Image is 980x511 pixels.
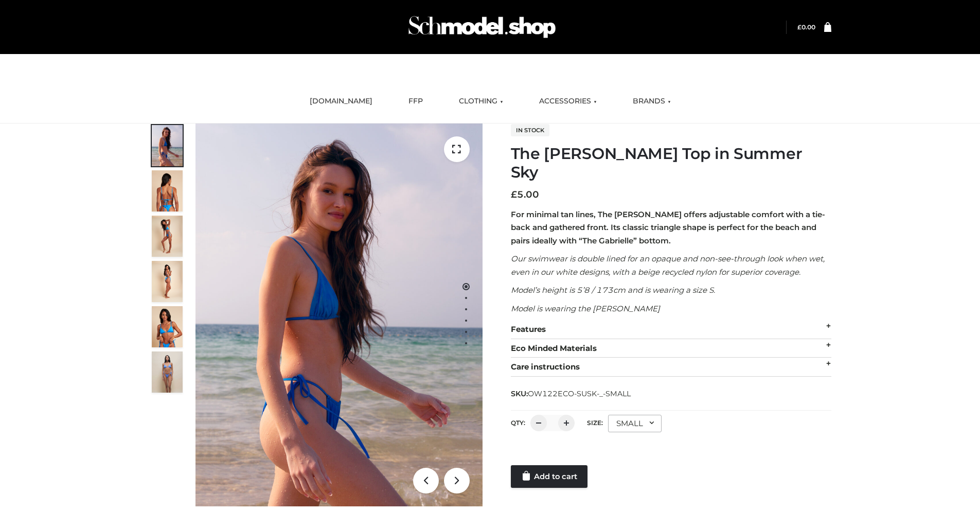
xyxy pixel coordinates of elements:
[797,23,815,31] a: £0.00
[152,261,183,302] img: 3.Alex-top_CN-1-1-2.jpg
[511,465,587,488] a: Add to cart
[511,320,831,339] div: Features
[511,419,525,427] label: QTY:
[152,170,183,212] img: 5.Alex-top_CN-1-1_1-1.jpg
[531,90,604,113] a: ACCESSORIES
[152,306,183,347] img: 2.Alex-top_CN-1-1-2.jpg
[511,124,549,136] span: In stock
[797,23,815,31] bdi: 0.00
[511,209,825,245] strong: For minimal tan lines, The [PERSON_NAME] offers adjustable comfort with a tie-back and gathered f...
[511,387,632,400] span: SKU:
[511,358,831,377] div: Care instructions
[511,254,825,277] em: Our swimwear is double lined for an opaque and non-see-through look when wet, even in our white d...
[511,304,660,313] em: Model is wearing the [PERSON_NAME]
[405,7,559,47] img: Schmodel Admin 964
[511,189,517,200] span: £
[797,23,801,31] span: £
[152,125,183,166] img: 1.Alex-top_SS-1_4464b1e7-c2c9-4e4b-a62c-58381cd673c0-1.jpg
[511,145,831,182] h1: The [PERSON_NAME] Top in Summer Sky
[152,351,183,393] img: SSVC.jpg
[608,415,662,432] div: SMALL
[401,90,431,113] a: FFP
[625,90,679,113] a: BRANDS
[511,189,539,200] bdi: 5.00
[587,419,603,427] label: Size:
[511,285,715,295] em: Model’s height is 5’8 / 173cm and is wearing a size S.
[511,339,831,358] div: Eco Minded Materials
[195,124,483,506] img: 1.Alex-top_SS-1_4464b1e7-c2c9-4e4b-a62c-58381cd673c0 (1)
[302,90,380,113] a: [DOMAIN_NAME]
[451,90,511,113] a: CLOTHING
[152,216,183,257] img: 4.Alex-top_CN-1-1-2.jpg
[528,389,631,398] span: OW122ECO-SUSK-_-SMALL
